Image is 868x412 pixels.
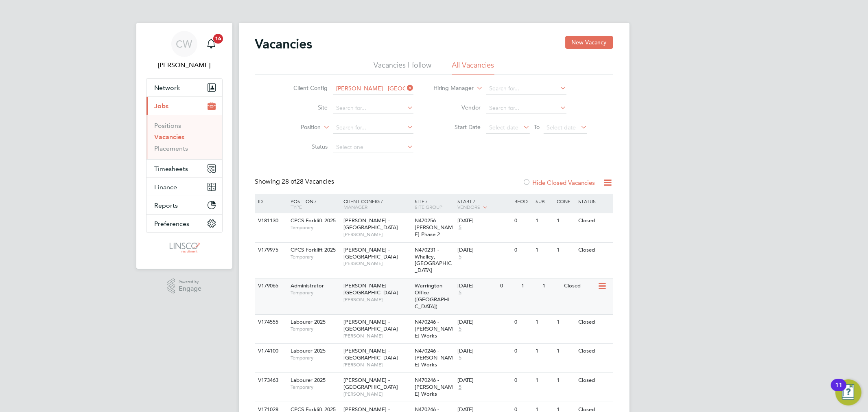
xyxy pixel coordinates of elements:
[343,318,398,332] span: [PERSON_NAME] - [GEOGRAPHIC_DATA]
[291,282,324,289] span: Administrator
[576,315,612,330] div: Closed
[155,102,169,110] span: Jobs
[576,194,612,208] div: Status
[282,178,297,186] span: 28 of
[155,133,185,141] a: Vacancies
[155,84,180,92] span: Network
[155,183,177,191] span: Finance
[341,194,413,214] div: Client Config /
[512,213,533,228] div: 0
[576,213,612,228] div: Closed
[255,178,336,186] div: Showing
[343,246,398,260] span: [PERSON_NAME] - [GEOGRAPHIC_DATA]
[281,143,328,150] label: Status
[486,83,566,94] input: Search for...
[155,165,188,173] span: Timesheets
[176,39,192,49] span: CW
[155,122,181,129] a: Positions
[274,123,321,131] label: Position
[291,377,326,384] span: Labourer 2025
[155,145,188,152] a: Placements
[519,278,540,294] div: 1
[533,315,555,330] div: 1
[256,373,285,388] div: V173463
[343,260,411,267] span: [PERSON_NAME]
[291,204,302,210] span: Type
[415,318,453,339] span: N470246 - [PERSON_NAME] Works
[374,60,432,75] li: Vacancies I follow
[146,97,222,115] button: Jobs
[457,289,463,296] span: 5
[457,348,510,355] div: [DATE]
[155,220,190,228] span: Preferences
[333,103,413,114] input: Search for...
[343,333,411,339] span: [PERSON_NAME]
[498,278,519,294] div: 0
[457,319,510,326] div: [DATE]
[457,254,463,261] span: 5
[489,124,518,131] span: Select date
[203,31,219,57] a: 16
[179,278,201,285] span: Powered by
[256,194,285,208] div: ID
[533,243,555,258] div: 1
[256,213,285,228] div: V181130
[547,124,576,131] span: Select date
[281,104,328,111] label: Site
[512,194,533,208] div: Reqd
[256,278,285,294] div: V179065
[146,215,222,232] button: Preferences
[146,160,222,178] button: Timesheets
[555,243,576,258] div: 1
[452,60,494,75] li: All Vacancies
[457,384,463,391] span: 5
[523,179,595,186] label: Hide Closed Vacancies
[343,391,411,397] span: [PERSON_NAME]
[146,241,223,254] a: Go to home page
[343,296,411,303] span: [PERSON_NAME]
[167,241,201,254] img: linsco-logo-retina.png
[146,196,222,214] button: Reports
[455,194,512,215] div: Start /
[457,224,463,231] span: 5
[282,178,335,186] span: 28 Vacancies
[256,243,285,258] div: V179975
[565,36,613,49] button: New Vacancy
[256,344,285,359] div: V174100
[434,123,481,131] label: Start Date
[457,217,510,224] div: [DATE]
[291,254,339,260] span: Temporary
[427,84,474,92] label: Hiring Manager
[457,204,480,210] span: Vendors
[146,178,222,196] button: Finance
[291,326,339,332] span: Temporary
[136,23,232,269] nav: Main navigation
[562,278,597,294] div: Closed
[343,282,398,296] span: [PERSON_NAME] - [GEOGRAPHIC_DATA]
[415,377,453,397] span: N470246 - [PERSON_NAME] Works
[413,194,455,214] div: Site /
[555,315,576,330] div: 1
[457,247,510,254] div: [DATE]
[146,115,222,159] div: Jobs
[146,79,222,96] button: Network
[555,194,576,208] div: Conf
[576,373,612,388] div: Closed
[415,282,450,310] span: Warrington Office ([GEOGRAPHIC_DATA])
[333,83,413,94] input: Search for...
[291,347,326,354] span: Labourer 2025
[457,355,463,362] span: 5
[576,344,612,359] div: Closed
[343,217,398,231] span: [PERSON_NAME] - [GEOGRAPHIC_DATA]
[333,142,413,153] input: Select one
[333,122,413,134] input: Search for...
[284,194,341,214] div: Position /
[434,104,481,111] label: Vendor
[512,344,533,359] div: 0
[291,355,339,361] span: Temporary
[457,326,463,333] span: 5
[291,318,326,325] span: Labourer 2025
[167,278,201,294] a: Powered byEngage
[512,315,533,330] div: 0
[213,34,223,44] span: 16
